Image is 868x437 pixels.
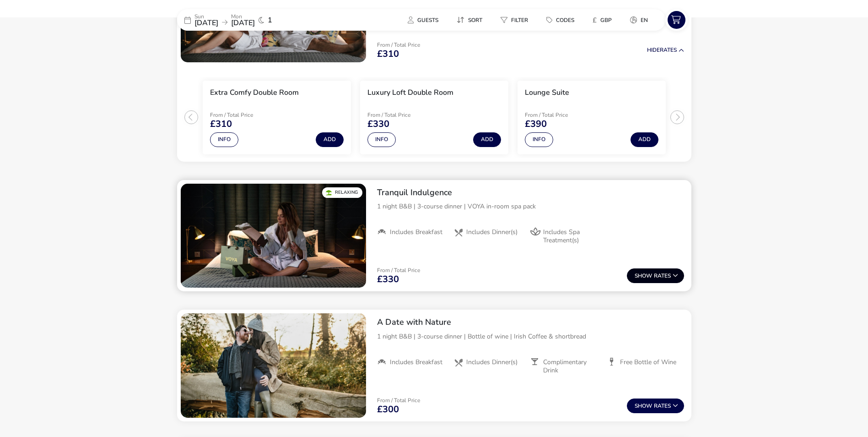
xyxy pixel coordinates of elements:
[585,13,623,27] naf-pibe-menu-bar-item: £GBP
[268,16,272,24] span: 1
[593,16,597,25] i: £
[316,132,344,147] button: Add
[210,88,299,98] h3: Extra Comfy Double Room
[377,187,684,198] h2: Tranquil Indulgence
[623,13,655,27] button: en
[377,42,420,48] p: From / Total Price
[231,18,255,28] span: [DATE]
[631,132,658,147] button: Add
[647,47,684,53] button: HideRates
[539,13,585,27] naf-pibe-menu-bar-item: Codes
[623,13,659,27] naf-pibe-menu-bar-item: en
[367,112,432,118] p: From / Total Price
[194,18,218,28] span: [DATE]
[356,77,513,158] swiper-slide: 2 / 3
[539,13,582,27] button: Codes
[377,332,684,341] p: 1 night B&B | 3-course dinner | Bottle of wine | Irish Coffee & shortbread
[377,268,420,273] p: From / Total Price
[493,13,535,27] button: Filter
[322,187,362,198] div: Relaxing
[377,49,399,59] span: £310
[370,310,691,382] div: A Date with Nature1 night B&B | 3-course dinner | Bottle of wine | Irish Coffee & shortbreadInclu...
[210,132,238,147] button: Info
[585,13,619,27] button: £GBP
[493,13,539,27] naf-pibe-menu-bar-item: Filter
[231,14,255,19] p: Mon
[627,268,684,283] button: ShowRates
[367,120,389,129] span: £330
[525,120,547,129] span: £390
[620,358,676,366] span: Free Bottle of Wine
[177,9,314,31] div: Sun[DATE]Mon[DATE]1
[525,132,553,147] button: Info
[600,16,612,24] span: GBP
[417,16,438,24] span: Guests
[400,13,449,27] naf-pibe-menu-bar-item: Guests
[210,112,275,118] p: From / Total Price
[377,202,684,211] p: 1 night B&B | 3-course dinner | VOYA in-room spa pack
[390,358,442,366] span: Includes Breakfast
[194,14,218,19] p: Sun
[377,398,420,403] p: From / Total Price
[181,184,366,288] swiper-slide: 1 / 1
[466,358,518,366] span: Includes Dinner(s)
[525,112,590,118] p: From / Total Price
[525,88,569,98] h3: Lounge Suite
[635,403,654,409] span: Show
[370,180,691,252] div: Tranquil Indulgence1 night B&B | 3-course dinner | VOYA in-room spa packIncludes BreakfastInclude...
[198,77,356,158] swiper-slide: 1 / 3
[449,13,490,27] button: Sort
[513,77,670,158] swiper-slide: 3 / 3
[390,228,442,236] span: Includes Breakfast
[210,120,232,129] span: £310
[181,313,366,418] swiper-slide: 1 / 1
[466,228,518,236] span: Includes Dinner(s)
[641,16,648,24] span: en
[449,13,493,27] naf-pibe-menu-bar-item: Sort
[400,13,446,27] button: Guests
[543,228,600,245] span: Includes Spa Treatment(s)
[377,275,399,284] span: £330
[473,132,501,147] button: Add
[556,16,574,24] span: Codes
[377,405,399,414] span: £300
[511,16,528,24] span: Filter
[543,358,600,375] span: Complimentary Drink
[647,46,660,54] span: Hide
[627,399,684,413] button: ShowRates
[468,16,482,24] span: Sort
[367,132,396,147] button: Info
[635,273,654,279] span: Show
[377,317,684,328] h2: A Date with Nature
[367,88,453,98] h3: Luxury Loft Double Room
